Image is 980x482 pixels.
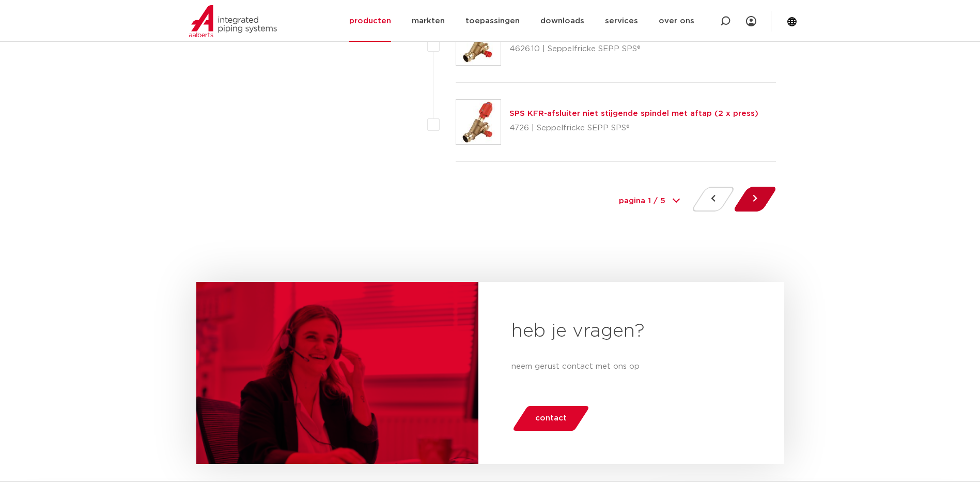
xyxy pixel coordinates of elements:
p: neem gerust contact met ons op [511,360,751,373]
h2: heb je vragen? [511,319,751,344]
p: 4626.10 | Seppelfricke SEPP SPS® [509,41,763,57]
p: 4726 | Seppelfricke SEPP SPS® [509,120,758,137]
a: contact [511,406,590,431]
img: Thumbnail for SPS klepstopkraan niet stijgende spindel met aftap (2 x press) [456,21,501,65]
a: SPS KFR-afsluiter niet stijgende spindel met aftap (2 x press) [509,110,758,117]
img: Thumbnail for SPS KFR-afsluiter niet stijgende spindel met aftap (2 x press) [456,100,501,144]
span: contact [535,410,567,427]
